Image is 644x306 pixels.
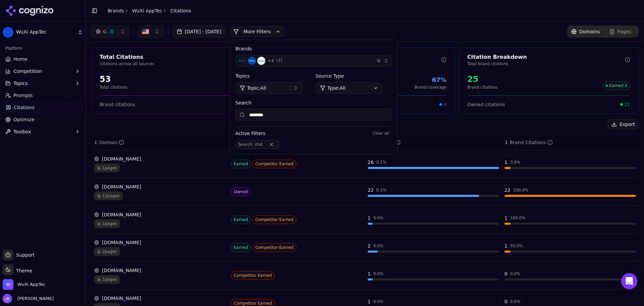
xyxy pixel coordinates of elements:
span: Competitor Earned [252,215,297,224]
button: Competition [3,66,83,77]
div: 0 [504,270,507,277]
span: Earned [231,243,251,252]
button: More Filters [230,26,284,37]
span: Earned [231,160,251,168]
p: Brand citations [467,85,498,90]
a: Brands [108,8,124,13]
p: Total citations [100,85,127,90]
button: Clear all [370,129,391,137]
div: 1 [504,243,507,249]
span: Competitor Earned [252,243,297,252]
span: Citations [14,104,35,111]
div: 2 [368,243,371,249]
a: WuXi AppTec [132,7,162,14]
div: Citation Breakdown [467,53,625,61]
span: Theme [13,268,32,273]
div: 3.9 % [510,160,521,165]
div: 1 [504,159,507,166]
div: 100.0 % [513,187,529,193]
th: brandCitationCount [502,135,639,150]
label: Source Type [316,73,392,79]
th: domain [91,135,228,150]
label: Search [235,99,392,106]
span: Optimize [13,116,35,123]
p: Total brand citations [467,61,625,67]
div: 53 [100,74,127,85]
div: [DOMAIN_NAME] [94,156,225,162]
button: Toolbox [3,126,83,137]
div: Brand Citations [510,139,553,146]
button: [DATE] - [DATE] [172,26,226,38]
div: 25 [467,74,498,85]
div: ↕Brand Citations [504,139,636,146]
div: 67% [415,75,446,85]
div: 0.0 % [373,271,384,276]
span: ( 7 ) [276,58,282,63]
div: 1 [368,298,371,305]
span: 1 pages [94,275,120,284]
div: 1 [368,215,371,221]
img: WuXi AppTec [3,27,13,38]
div: [DOMAIN_NAME] [94,267,225,274]
div: 0.0 % [373,215,384,221]
div: 0.1 % [376,160,387,165]
span: Domains [579,28,600,35]
img: Charles River Laboratories [248,57,256,65]
span: WuXi AppTec [16,29,75,35]
label: Brands [235,45,392,52]
div: 0 [504,298,507,305]
p: Brand coverage [415,85,446,90]
a: Optimize [3,114,83,125]
div: [DOMAIN_NAME] [94,183,225,190]
label: Topics [235,73,312,79]
th: citationTypes [228,135,365,150]
div: Domain [99,139,124,146]
a: Home [3,54,83,64]
span: Toolbox [13,128,31,135]
img: Catalent [257,57,265,65]
div: Platform [3,43,83,54]
span: Earned [231,215,251,224]
button: Remove Search filter [265,142,277,147]
a: Prompts [3,90,83,101]
span: [PERSON_NAME] [15,296,54,302]
div: 22 [368,187,374,193]
img: WuXi AppTec [238,57,247,65]
img: WuXi AppTec [3,279,13,290]
span: Competitor Earned [252,160,297,168]
img: US [142,28,149,35]
div: 22 [504,187,511,193]
div: Open Intercom Messenger [621,273,637,289]
div: 1 [368,270,371,277]
span: 12 pages [94,191,123,200]
span: Owned [231,187,251,196]
span: Active Filters [235,130,266,137]
div: 0.0 % [373,299,384,304]
span: stat [255,142,263,147]
a: Citations [3,102,83,113]
button: Export [608,119,639,130]
span: + 4 [268,58,274,63]
span: Pages [618,28,631,35]
span: Earned : 3 [603,81,630,90]
span: Support [13,252,35,258]
span: WuXi AppTec [17,281,46,288]
span: Home [13,56,27,62]
div: 26 [368,159,374,166]
span: 1 pages [94,219,120,228]
span: 1 pages [94,164,120,172]
button: Open user button [3,294,54,303]
span: Topics [13,80,28,87]
div: ↕Citations [368,139,499,146]
div: [DOMAIN_NAME] [94,295,225,302]
span: Citations [170,7,191,14]
span: Search : [238,142,254,147]
span: Owned citations [467,101,505,108]
nav: breadcrumb [108,7,191,14]
span: Topic: All [247,85,266,91]
div: 0.0 % [510,271,521,276]
img: Josef Bookert [3,294,12,303]
div: 0.0 % [373,243,384,249]
span: 22 [624,101,630,108]
span: Prompts [13,92,33,99]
